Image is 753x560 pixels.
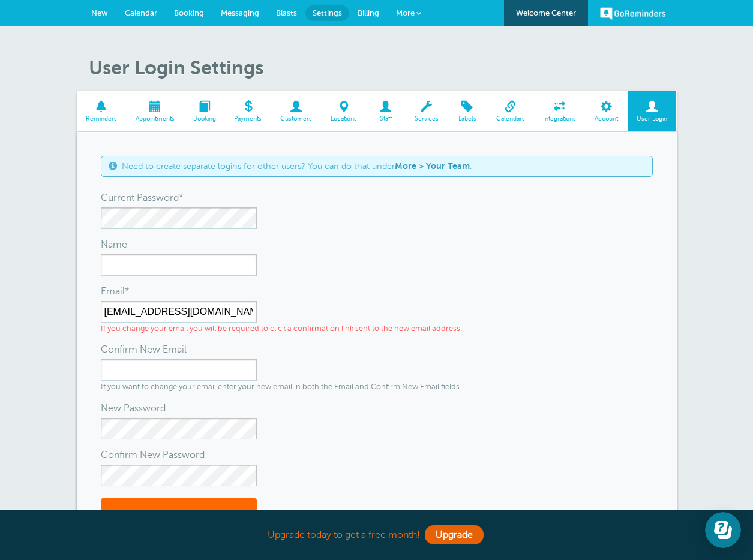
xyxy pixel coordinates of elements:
[132,115,178,122] span: Appointments
[190,115,219,122] span: Booking
[634,115,671,122] span: User Login
[448,91,487,131] a: Labels
[540,115,580,122] span: Integrations
[322,91,367,131] a: Locations
[271,91,322,131] a: Customers
[231,115,265,122] span: Payments
[221,8,259,17] span: Messaging
[101,282,130,301] label: Email*
[101,399,166,418] label: New Password
[305,5,349,21] a: Settings
[358,8,379,17] span: Billing
[395,161,470,171] a: More > Your Team
[487,91,534,131] a: Calendars
[328,115,361,122] span: Locations
[534,91,586,131] a: Integrations
[493,115,528,122] span: Calendars
[277,115,316,122] span: Customers
[276,8,297,17] span: Blasts
[313,8,342,17] span: Settings
[425,525,484,544] a: Upgrade
[184,91,225,131] a: Booking
[405,91,448,131] a: Services
[101,383,461,391] small: If you want to change your email enter your new email in both the Email and Confirm New Email fie...
[454,115,481,122] span: Labels
[411,115,442,122] span: Services
[126,91,184,131] a: Appointments
[174,8,204,17] span: Booking
[101,498,257,540] button: Save
[366,91,405,131] a: Staff
[89,56,677,79] h1: User Login Settings
[91,8,108,17] span: New
[77,91,127,131] a: Reminders
[101,188,184,207] label: Current Password*
[101,235,127,254] label: Name
[592,115,622,122] span: Account
[125,8,157,17] span: Calendar
[225,91,271,131] a: Payments
[122,161,472,171] span: Need to create separate logins for other users? You can do that under .
[586,91,628,131] a: Account
[101,340,187,359] label: Confirm New Email
[705,512,741,548] iframe: Resource center
[101,324,462,333] small: If you change your email you will be required to click a confirmation link sent to the new email ...
[396,8,415,17] span: More
[77,522,677,548] div: Upgrade today to get a free month!
[372,115,399,122] span: Staff
[83,115,121,122] span: Reminders
[101,445,205,465] label: Confirm New Password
